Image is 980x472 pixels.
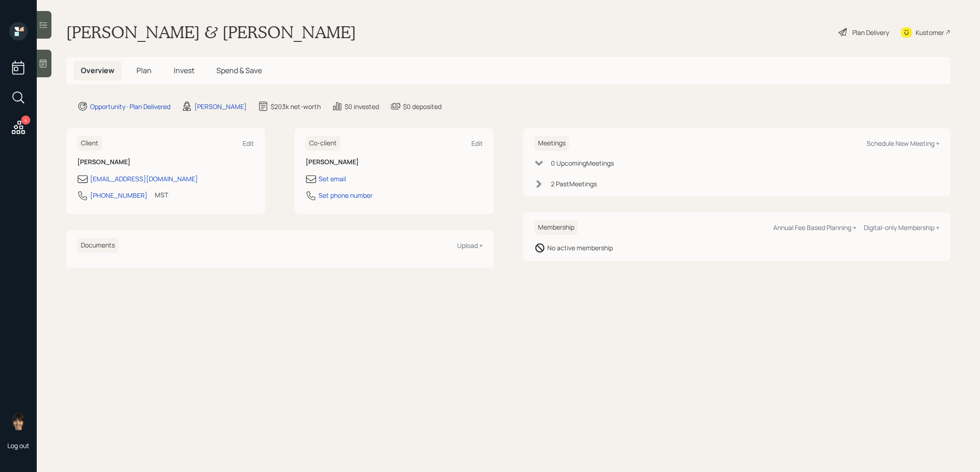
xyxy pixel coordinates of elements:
div: $0 invested [345,102,379,111]
div: $203k net-worth [271,102,321,111]
div: 4 [21,115,30,125]
div: Annual Fee Based Planning + [773,223,856,232]
h6: Client [77,136,102,151]
div: [PHONE_NUMBER] [90,190,147,200]
h6: Meetings [534,136,569,151]
div: [EMAIL_ADDRESS][DOMAIN_NAME] [90,174,198,184]
span: Plan [136,65,152,75]
span: Spend & Save [216,65,262,75]
h6: [PERSON_NAME] [77,158,254,166]
div: Log out [7,441,29,450]
div: Kustomer [916,28,944,37]
h6: Documents [77,238,119,253]
div: Plan Delivery [852,28,889,37]
h1: [PERSON_NAME] & [PERSON_NAME] [66,22,356,42]
div: Digital-only Membership + [864,223,940,232]
span: Invest [174,65,194,75]
h6: Co-client [306,136,340,151]
div: $0 deposited [403,102,442,111]
img: treva-nostdahl-headshot.png [9,412,28,430]
div: No active membership [547,243,613,253]
div: Upload + [457,241,483,250]
div: Opportunity · Plan Delivered [90,102,170,111]
div: MST [155,190,168,200]
div: [PERSON_NAME] [194,102,247,111]
div: Edit [243,139,254,148]
div: Set phone number [318,190,373,200]
div: Edit [471,139,483,148]
h6: Membership [534,220,578,235]
h6: [PERSON_NAME] [306,158,482,166]
div: Set email [318,174,346,184]
div: 0 Upcoming Meeting s [551,158,614,168]
span: Overview [81,65,114,75]
div: Schedule New Meeting + [867,139,940,148]
div: 2 Past Meeting s [551,179,597,189]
